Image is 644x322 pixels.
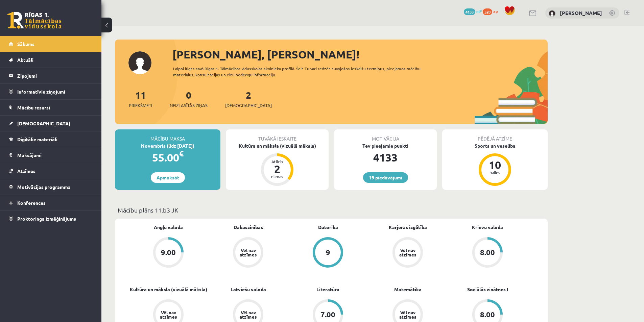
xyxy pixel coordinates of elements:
a: Krievu valoda [472,224,503,231]
div: Mācību maksa [115,129,220,142]
a: 11Priekšmeti [129,89,152,109]
div: Motivācija [334,129,437,142]
div: [PERSON_NAME], [PERSON_NAME]! [172,46,548,63]
div: Vēl nav atzīmes [159,310,178,319]
div: Pēdējā atzīme [442,129,548,142]
legend: Maksājumi [17,147,93,163]
a: 520 xp [483,8,501,14]
div: Vēl nav atzīmes [239,248,258,257]
img: Kristiāns Rozītis [549,10,555,17]
span: [DEMOGRAPHIC_DATA] [225,102,272,109]
a: Rīgas 1. Tālmācības vidusskola [7,12,62,29]
span: mP [476,8,482,14]
a: Atzīmes [9,163,93,179]
a: Ziņojumi [9,68,93,83]
a: Motivācijas programma [9,179,93,195]
div: 8.00 [480,249,495,256]
a: Digitālie materiāli [9,131,93,147]
span: Konferences [17,200,46,206]
div: Novembris (līdz [DATE]) [115,142,220,149]
div: 9 [326,249,330,256]
div: 9.00 [161,249,176,256]
span: Motivācijas programma [17,184,71,190]
span: Digitālie materiāli [17,136,57,142]
a: 4133 mP [464,8,482,14]
div: Vēl nav atzīmes [398,248,417,257]
span: 520 [483,8,492,15]
a: Vēl nav atzīmes [208,237,288,269]
p: Mācību plāns 11.b3 JK [118,205,545,215]
a: Sociālās zinātnes I [467,286,508,293]
span: € [179,149,184,158]
a: Dabaszinības [234,224,263,231]
a: Maksājumi [9,147,93,163]
span: [DEMOGRAPHIC_DATA] [17,120,70,126]
div: 55.00 [115,149,220,166]
a: 0Neizlasītās ziņas [170,89,208,109]
a: [PERSON_NAME] [560,9,602,16]
div: Laipni lūgts savā Rīgas 1. Tālmācības vidusskolas skolnieka profilā. Šeit Tu vari redzēt tuvojošo... [173,66,433,78]
div: 10 [485,159,505,170]
a: Sports un veselība 10 balles [442,142,548,187]
span: 4133 [464,8,475,15]
a: Matemātika [394,286,422,293]
div: Vēl nav atzīmes [398,310,417,319]
span: Mācību resursi [17,104,50,110]
span: Atzīmes [17,168,35,174]
a: Kultūra un māksla (vizuālā māksla) Atlicis 2 dienas [226,142,329,187]
div: 7.00 [320,311,335,318]
a: Konferences [9,195,93,210]
legend: Informatīvie ziņojumi [17,84,93,99]
div: Atlicis [267,159,287,164]
span: Sākums [17,41,34,47]
div: Tev pieejamie punkti [334,142,437,149]
a: Informatīvie ziņojumi [9,84,93,99]
div: 8.00 [480,311,495,318]
a: Aktuāli [9,52,93,68]
div: Tuvākā ieskaite [226,129,329,142]
div: balles [485,170,505,174]
a: [DEMOGRAPHIC_DATA] [9,116,93,131]
a: Karjeras izglītība [389,224,427,231]
a: 2[DEMOGRAPHIC_DATA] [225,89,272,109]
span: Priekšmeti [129,102,152,109]
a: 8.00 [448,237,527,269]
a: Kultūra un māksla (vizuālā māksla) [130,286,207,293]
a: 19 piedāvājumi [363,172,408,183]
a: Sākums [9,36,93,52]
a: Angļu valoda [154,224,183,231]
div: 2 [267,164,287,174]
span: Proktoringa izmēģinājums [17,216,76,222]
a: Vēl nav atzīmes [368,237,448,269]
a: 9.00 [128,237,208,269]
div: dienas [267,174,287,178]
a: Proktoringa izmēģinājums [9,211,93,226]
legend: Ziņojumi [17,68,93,83]
div: Vēl nav atzīmes [239,310,258,319]
span: Neizlasītās ziņas [170,102,208,109]
a: Apmaksāt [151,172,185,183]
div: Sports un veselība [442,142,548,149]
a: Literatūra [316,286,339,293]
a: 9 [288,237,368,269]
a: Mācību resursi [9,100,93,115]
span: Aktuāli [17,57,33,63]
div: 4133 [334,149,437,166]
span: xp [493,8,498,14]
a: Datorika [318,224,338,231]
a: Latviešu valoda [231,286,266,293]
div: Kultūra un māksla (vizuālā māksla) [226,142,329,149]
